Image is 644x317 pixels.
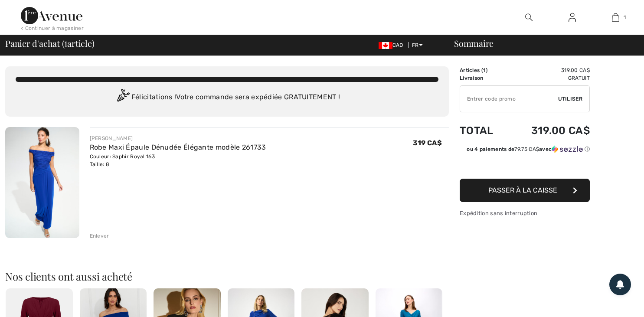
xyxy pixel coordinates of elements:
[467,145,590,153] div: ou 4 paiements de avec
[624,13,626,21] span: 1
[444,39,639,48] div: Sommaire
[488,186,557,194] span: Passer à la caisse
[413,139,442,147] span: 319 CA$
[460,74,507,82] td: Livraison
[552,145,583,153] img: Sezzle
[460,66,507,74] td: Articles ( )
[562,12,583,23] a: Se connecter
[460,179,590,202] button: Passer à la caisse
[16,89,438,106] div: Félicitations ! Votre commande sera expédiée GRATUITEMENT !
[379,42,392,49] img: Canadian Dollar
[525,12,533,23] img: recherche
[90,153,266,168] div: Couleur: Saphir Royal 163 Taille: 8
[507,74,590,82] td: Gratuit
[507,66,590,74] td: 319.00 CA$
[507,116,590,145] td: 319.00 CA$
[460,156,590,176] iframe: PayPal-paypal
[460,86,558,112] input: Code promo
[483,67,486,73] span: 1
[114,89,131,106] img: Congratulation2.svg
[569,12,576,23] img: Mes infos
[5,39,95,48] span: Panier d'achat ( article)
[21,24,84,32] div: < Continuer à magasiner
[558,95,582,103] span: Utiliser
[90,134,266,142] div: [PERSON_NAME]
[90,143,266,151] a: Robe Maxi Épaule Dénudée Élégante modèle 261733
[612,12,619,23] img: Mon panier
[90,232,109,240] div: Enlever
[64,37,67,48] span: 1
[5,271,449,281] h2: Nos clients ont aussi acheté
[460,209,590,217] div: Expédition sans interruption
[460,116,507,145] td: Total
[379,42,407,48] span: CAD
[5,127,79,238] img: Robe Maxi Épaule Dénudée Élégante modèle 261733
[514,146,539,152] span: 79.75 CA$
[460,145,590,156] div: ou 4 paiements de79.75 CA$avecSezzle Cliquez pour en savoir plus sur Sezzle
[412,42,423,48] span: FR
[594,12,637,23] a: 1
[21,7,82,24] img: 1ère Avenue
